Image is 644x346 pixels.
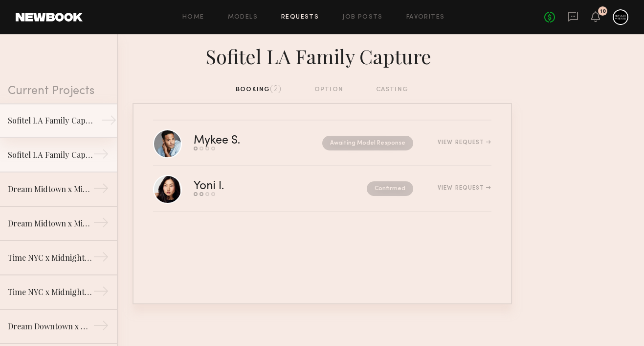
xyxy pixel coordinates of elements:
div: Sofitel LA Family Capture [8,149,93,161]
div: → [93,146,109,166]
a: Favorites [406,14,445,21]
div: View Request [438,185,491,191]
div: → [93,318,109,337]
div: View Request [438,140,491,146]
nb-request-status: Awaiting Model Response [322,136,413,150]
div: Mykee S. [194,135,281,147]
div: Dream Midtown x Midnight [DATE]- Day 2 [8,183,93,195]
div: Dream Midtown x Midnight [DATE] [8,218,93,229]
div: → [101,112,117,132]
div: Sofitel LA Family Capture [133,42,512,69]
div: → [93,180,109,200]
div: Time NYC x Midnight [DATE]- Day 2 [8,252,93,264]
nb-request-status: Confirmed [367,181,413,196]
div: Yoni I. [194,181,295,192]
div: Dream Downtown x Midnight [DATE] [8,321,93,332]
div: Sofitel LA Family Capture- Day 2 [8,115,93,126]
div: → [93,215,109,234]
a: Requests [281,14,319,21]
a: Home [182,14,204,21]
div: → [93,249,109,269]
div: → [93,283,109,303]
a: Mykee S.Awaiting Model ResponseView Request [153,121,491,166]
div: Time NYC x Midnight [DATE] [8,286,93,298]
a: Yoni I.ConfirmedView Request [153,166,491,212]
a: Models [228,14,258,21]
div: 10 [600,9,606,14]
a: Job Posts [342,14,383,21]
